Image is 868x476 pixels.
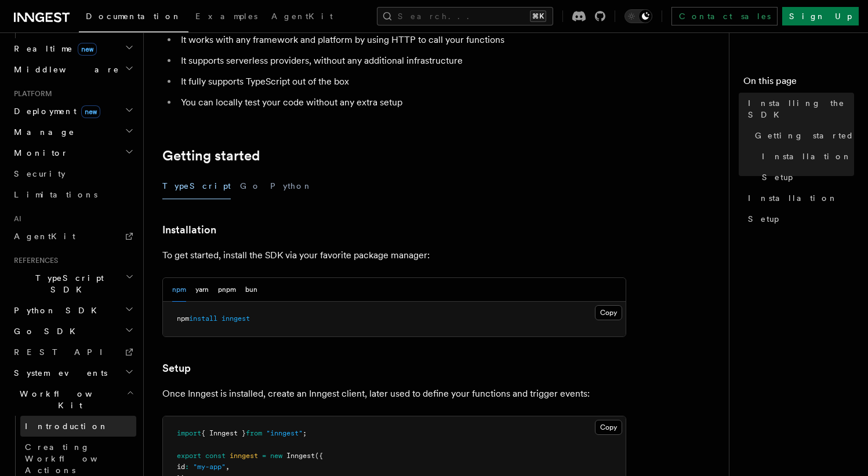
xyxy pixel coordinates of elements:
[188,3,264,31] a: Examples
[162,173,231,199] button: TypeScript
[25,442,126,475] span: Creating Workflow Actions
[195,12,257,21] span: Examples
[162,148,260,164] a: Getting started
[9,256,58,265] span: References
[743,93,854,125] a: Installing the SDK
[303,429,307,437] span: ;
[271,12,333,21] span: AgentKit
[240,173,261,199] button: Go
[172,278,186,302] button: npm
[9,325,82,337] span: Go SDK
[9,59,136,80] button: Middleware
[245,278,257,302] button: bun
[177,463,185,471] span: id
[9,105,100,117] span: Deployment
[748,192,838,204] span: Installation
[189,314,217,323] span: install
[162,360,191,376] a: Setup
[9,122,136,142] button: Manage
[14,190,97,199] span: Limitations
[9,383,136,416] button: Workflow Kit
[530,10,546,22] kbd: ⌘K
[264,3,340,31] a: AgentKit
[9,163,136,184] a: Security
[9,272,125,295] span: TypeScript SDK
[195,278,209,302] button: yarn
[81,105,100,118] span: new
[762,171,793,183] span: Setup
[177,74,626,90] li: It fully supports TypeScript out of the box
[9,214,21,224] span: AI
[177,94,626,111] li: You can locally test your code without any extra setup
[671,7,778,25] a: Contact sales
[86,12,181,21] span: Documentation
[162,222,216,238] a: Installation
[757,167,854,188] a: Setup
[750,125,854,146] a: Getting started
[782,7,859,25] a: Sign Up
[9,101,136,122] button: Deploymentnew
[9,388,126,411] span: Workflow Kit
[9,43,97,54] span: Realtime
[9,226,136,247] a: AgentKit
[177,32,626,48] li: It works with any framework and platform by using HTTP to call your functions
[177,314,189,323] span: npm
[595,305,622,320] button: Copy
[9,300,136,321] button: Python SDK
[748,213,779,225] span: Setup
[757,146,854,167] a: Installation
[762,151,852,162] span: Installation
[9,38,136,59] button: Realtimenew
[9,342,136,363] a: REST API
[201,429,246,437] span: { Inngest }
[246,429,262,437] span: from
[377,7,553,25] button: Search...⌘K
[177,429,201,437] span: import
[218,278,236,302] button: pnpm
[230,452,258,460] span: inngest
[14,347,112,357] span: REST API
[9,268,136,300] button: TypeScript SDK
[743,74,854,93] h4: On this page
[9,64,119,75] span: Middleware
[205,452,226,460] span: const
[9,184,136,205] a: Limitations
[743,188,854,208] a: Installation
[270,452,282,460] span: new
[315,452,323,460] span: ({
[162,247,626,263] p: To get started, install the SDK via your favorite package manager:
[9,363,136,383] button: System events
[162,386,626,402] p: Once Inngest is installed, create an Inngest client, later used to define your functions and trig...
[266,429,303,437] span: "inngest"
[9,321,136,342] button: Go SDK
[9,367,107,379] span: System events
[9,305,104,316] span: Python SDK
[14,232,75,241] span: AgentKit
[743,208,854,229] a: Setup
[595,420,622,435] button: Copy
[9,126,75,138] span: Manage
[221,314,250,323] span: inngest
[286,452,315,460] span: Inngest
[79,3,188,32] a: Documentation
[193,463,226,471] span: "my-app"
[9,142,136,163] button: Monitor
[14,169,66,178] span: Security
[748,97,854,120] span: Installing the SDK
[185,463,189,471] span: :
[177,53,626,69] li: It supports serverless providers, without any additional infrastructure
[9,89,52,98] span: Platform
[9,147,68,159] span: Monitor
[226,463,230,471] span: ,
[177,452,201,460] span: export
[262,452,266,460] span: =
[25,422,108,431] span: Introduction
[270,173,313,199] button: Python
[755,130,854,141] span: Getting started
[78,43,97,56] span: new
[624,9,652,23] button: Toggle dark mode
[20,416,136,437] a: Introduction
